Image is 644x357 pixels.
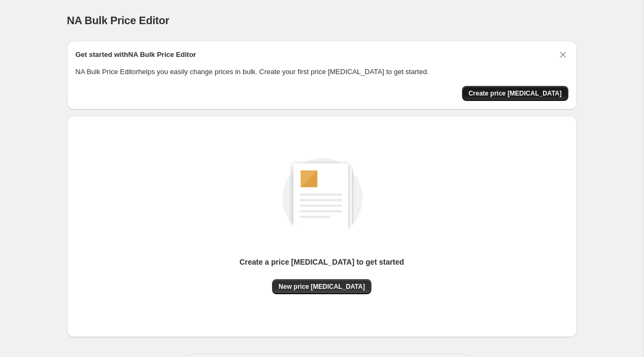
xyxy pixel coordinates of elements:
h2: Get started with NA Bulk Price Editor [76,49,196,60]
button: Dismiss card [558,49,568,60]
p: NA Bulk Price Editor helps you easily change prices in bulk. Create your first price [MEDICAL_DAT... [76,67,568,77]
span: New price [MEDICAL_DATA] [279,282,365,291]
span: NA Bulk Price Editor [67,14,170,26]
p: Create a price [MEDICAL_DATA] to get started [239,257,404,267]
span: Create price [MEDICAL_DATA] [469,89,562,98]
button: Create price change job [462,86,568,101]
button: New price [MEDICAL_DATA] [272,279,371,294]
